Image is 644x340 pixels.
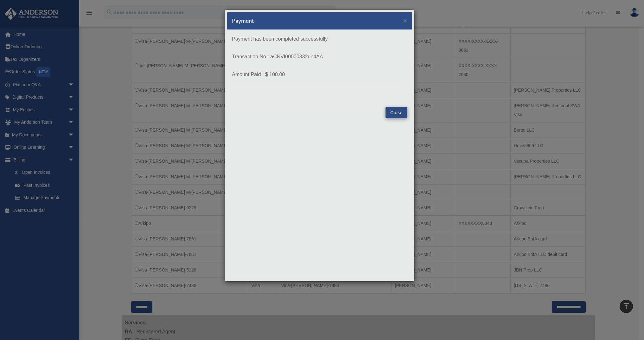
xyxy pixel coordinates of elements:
[232,17,254,25] h5: Payment
[232,35,407,43] p: Payment has been completed successfully.
[403,17,407,24] button: Close
[386,107,407,118] button: Close
[403,17,407,24] span: ×
[232,52,407,61] p: Transaction No : aCNVI00000332un4AA
[232,70,407,79] p: Amount Paid : $ 100.00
